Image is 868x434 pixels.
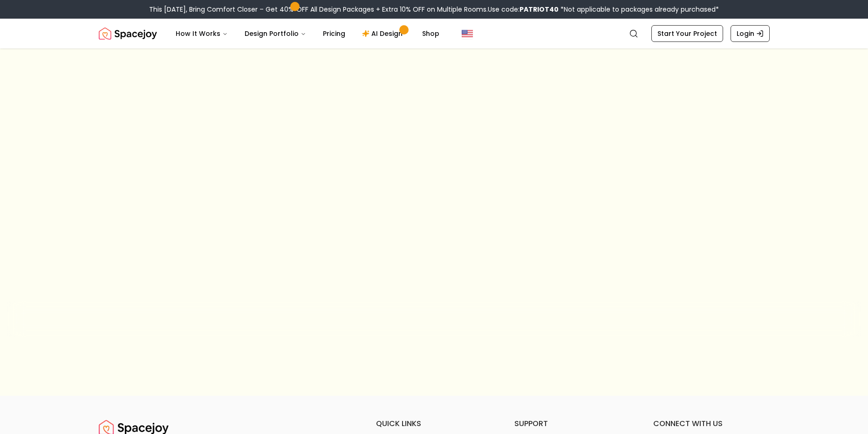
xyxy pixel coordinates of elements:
nav: Global [99,19,770,48]
a: Spacejoy [99,24,157,43]
b: PATRIOT40 [519,5,559,14]
a: Login [731,25,770,42]
button: How It Works [168,24,235,43]
h6: support [514,418,631,429]
img: Spacejoy Logo [99,24,157,43]
a: Pricing [315,24,353,43]
a: Start Your Project [651,25,723,42]
h6: quick links [376,418,492,429]
div: This [DATE], Bring Comfort Closer – Get 40% OFF All Design Packages + Extra 10% OFF on Multiple R... [149,5,719,14]
span: *Not applicable to packages already purchased* [559,5,719,14]
img: United States [462,28,473,39]
h6: connect with us [653,418,770,429]
nav: Main [168,24,447,43]
a: Shop [415,24,447,43]
a: AI Design [355,24,413,43]
button: Design Portfolio [237,24,314,43]
span: Use code: [488,5,559,14]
